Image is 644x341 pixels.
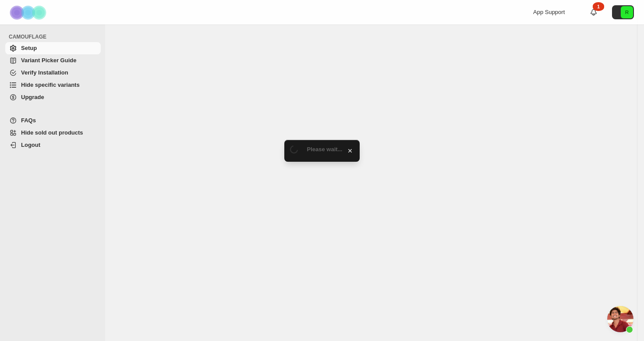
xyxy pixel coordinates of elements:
span: Variant Picker Guide [21,57,76,64]
span: CAMOUFLAGE [9,33,101,40]
span: App Support [533,9,565,15]
a: Upgrade [5,91,101,103]
a: Verify Installation [5,67,101,79]
img: Camouflage [7,0,51,25]
button: Avatar with initials R [612,5,634,19]
span: Please wait... [307,146,343,153]
a: Logout [5,139,101,151]
a: Open chat [607,306,633,332]
span: Hide sold out products [21,129,83,136]
a: FAQs [5,114,101,127]
span: Upgrade [21,94,44,100]
span: Setup [21,45,37,51]
text: R [625,10,629,15]
span: FAQs [21,117,36,124]
div: 1 [593,2,604,11]
span: Verify Installation [21,69,68,76]
a: Hide sold out products [5,127,101,139]
a: Variant Picker Guide [5,54,101,67]
span: Avatar with initials R [621,6,633,18]
a: Setup [5,42,101,54]
span: Hide specific variants [21,82,80,88]
span: Logout [21,142,40,148]
a: Hide specific variants [5,79,101,91]
a: 1 [589,8,598,17]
